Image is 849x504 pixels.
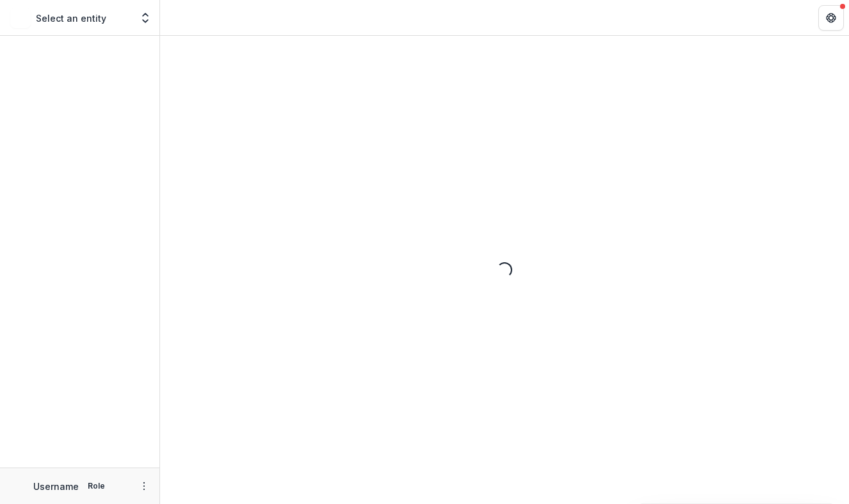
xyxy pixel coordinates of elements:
[136,478,152,494] button: More
[818,5,844,31] button: Get Help
[36,12,106,25] p: Select an entity
[33,480,79,493] p: Username
[84,480,109,492] p: Role
[136,5,154,31] button: Open entity switcher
